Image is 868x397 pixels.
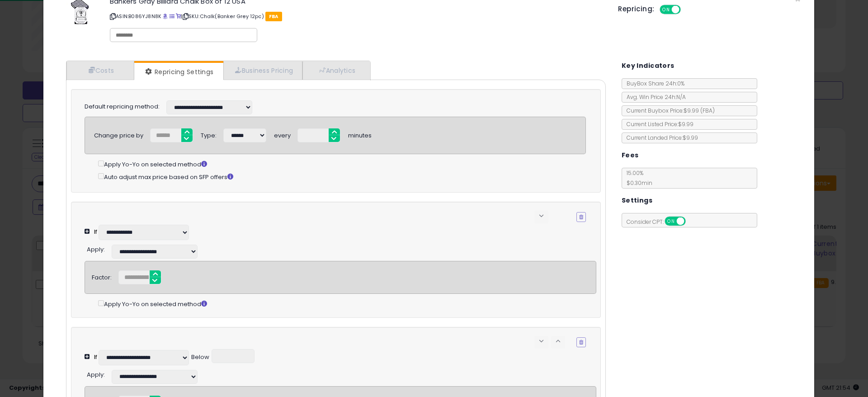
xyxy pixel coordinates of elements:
a: Repricing Settings [134,63,223,81]
span: FBA [265,12,282,21]
span: Apply [87,370,104,379]
p: ASIN: B086YJ8N8K | SKU: Chalk(Banker Grey 12pc) [110,9,604,24]
h5: Fees [622,150,639,161]
span: Apply [87,245,104,254]
span: $0.30 min [622,179,652,187]
span: keyboard_arrow_down [537,337,546,345]
span: Consider CPT: [622,218,698,226]
h5: Key Indicators [622,60,675,71]
span: keyboard_arrow_up [554,337,562,345]
span: Current Listed Price: $9.99 [622,120,693,128]
a: Your listing only [176,13,181,20]
span: keyboard_arrow_down [537,212,546,220]
span: ON [661,6,672,14]
i: Remove Condition [579,214,583,220]
i: Remove Condition [579,340,583,345]
label: Default repricing method: [85,103,160,111]
span: Current Buybox Price: [622,107,715,114]
a: Business Pricing [223,61,302,80]
div: : [87,242,105,254]
div: : [87,368,105,379]
div: Auto adjust max price based on SFP offers [98,171,586,182]
div: Below [191,353,209,362]
span: BuyBox Share 24h: 0% [622,80,684,87]
h5: Repricing: [618,5,654,13]
span: OFF [684,217,698,225]
a: Analytics [302,61,369,80]
div: Apply Yo-Yo on selected method [98,298,596,309]
span: Current Landed Price: $9.99 [622,134,698,142]
span: ON [665,217,677,225]
a: Costs [66,61,134,80]
div: every [274,128,291,140]
a: All offer listings [170,13,175,20]
div: Change price by [94,128,143,140]
div: Apply Yo-Yo on selected method [98,159,586,169]
a: BuyBox page [163,13,168,20]
h5: Settings [622,195,652,206]
div: Factor: [92,270,112,282]
span: OFF [679,6,694,14]
span: 15.00 % [622,169,652,187]
span: ( FBA ) [700,107,715,114]
div: Type: [201,128,217,140]
span: Avg. Win Price 24h: N/A [622,93,686,101]
div: minutes [348,128,372,140]
span: $9.99 [684,107,715,114]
